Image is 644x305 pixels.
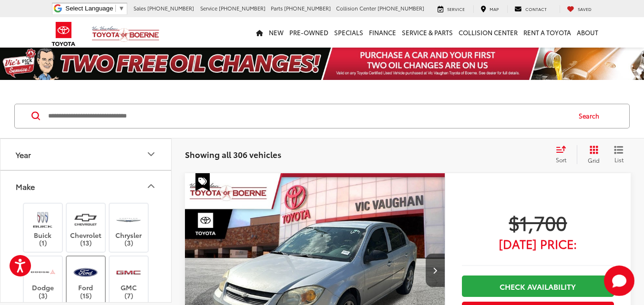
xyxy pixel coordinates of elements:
[115,261,142,284] img: Vic Vaughan Toyota of Boerne in Boerne, TX)
[473,5,506,13] a: Map
[462,210,614,234] span: $1,700
[462,239,614,248] span: [DATE] Price:
[331,17,366,48] a: Specials
[604,266,634,296] button: Toggle Chat Window
[30,208,56,231] img: Vic Vaughan Toyota of Boerne in Boerne, TX)
[145,180,157,192] div: Make
[110,208,148,247] label: Chrysler (3)
[551,145,577,164] button: Select sort value
[286,17,331,48] a: Pre-Owned
[185,148,281,160] span: Showing all 306 vehicles
[614,156,624,164] span: List
[0,171,172,202] button: MakeMake
[118,5,124,12] span: ▼
[426,254,445,287] button: Next image
[284,4,331,12] span: [PHONE_NUMBER]
[65,5,113,12] span: Select Language
[266,17,286,48] a: New
[588,156,600,164] span: Grid
[253,17,266,48] a: Home
[399,17,456,48] a: Service & Parts: Opens in a new tab
[366,17,399,48] a: Finance
[145,148,157,160] div: Year
[72,208,99,231] img: Vic Vaughan Toyota of Boerne in Boerne, TX)
[115,5,116,12] span: ​
[200,4,217,12] span: Service
[490,6,499,12] span: Map
[604,266,634,296] svg: Start Chat
[24,261,62,300] label: Dodge (3)
[447,6,465,12] span: Service
[16,150,31,159] div: Year
[336,4,376,12] span: Collision Center
[560,5,599,13] a: My Saved Vehicles
[16,182,35,191] div: Make
[67,208,105,247] label: Chevrolet (13)
[507,5,554,13] a: Contact
[24,208,62,247] label: Buick (1)
[67,261,105,300] label: Ford (15)
[115,208,142,231] img: Vic Vaughan Toyota of Boerne in Boerne, TX)
[219,4,266,12] span: [PHONE_NUMBER]
[577,145,607,164] button: Grid View
[92,26,160,42] img: Vic Vaughan Toyota of Boerne
[72,261,99,284] img: Vic Vaughan Toyota of Boerne in Boerne, TX)
[525,6,547,12] span: Contact
[430,5,472,13] a: Service
[378,4,424,12] span: [PHONE_NUMBER]
[0,139,172,170] button: YearYear
[578,6,592,12] span: Saved
[30,261,56,284] img: Vic Vaughan Toyota of Boerne in Boerne, TX)
[574,17,601,48] a: About
[462,275,614,297] a: Check Availability
[147,4,194,12] span: [PHONE_NUMBER]
[570,104,613,128] button: Search
[65,5,124,12] a: Select Language​
[607,145,631,164] button: List View
[133,4,146,12] span: Sales
[521,17,574,48] a: Rent a Toyota
[556,156,566,164] span: Sort
[46,19,82,49] img: Toyota
[271,4,283,12] span: Parts
[110,261,148,300] label: GMC (7)
[47,105,570,128] input: Search by Make, Model, or Keyword
[456,17,521,48] a: Collision Center
[195,173,210,191] span: Special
